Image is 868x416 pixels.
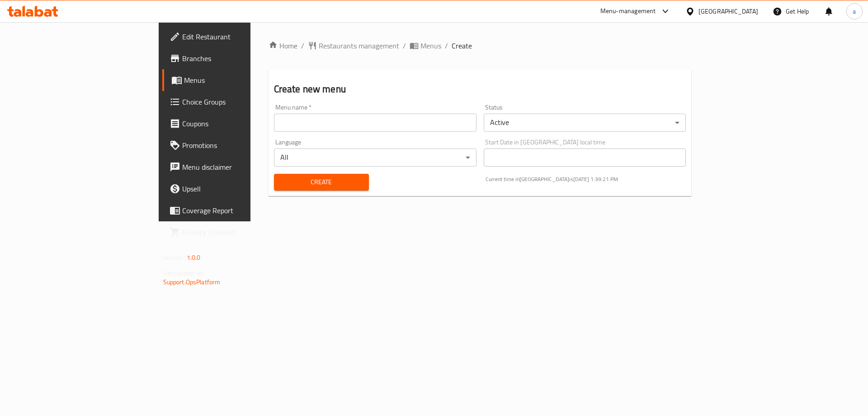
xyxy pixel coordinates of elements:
a: Grocery Checklist [162,221,304,243]
span: Get support on: [163,267,205,279]
span: Promotions [182,140,297,151]
input: Please enter Menu name [274,114,476,132]
span: Create [281,177,362,188]
span: Menus [420,40,441,51]
span: a [853,6,856,16]
a: Coverage Report [162,200,304,221]
div: All [274,148,476,167]
p: Current time in [GEOGRAPHIC_DATA] is [DATE] 1:39:21 PM [486,175,686,183]
span: Menu disclaimer [182,162,297,172]
span: Choice Groups [182,96,297,107]
span: Coverage Report [182,205,297,216]
nav: breadcrumb [269,40,692,51]
a: Upsell [162,178,304,200]
div: [GEOGRAPHIC_DATA] [698,6,758,16]
span: Version: [163,252,185,263]
span: Grocery Checklist [182,227,297,238]
button: Create [274,174,369,191]
a: Promotions [162,134,304,156]
a: Menu disclaimer [162,156,304,178]
a: Choice Groups [162,91,304,113]
a: Restaurants management [308,40,399,51]
a: Coupons [162,113,304,134]
a: Edit Restaurant [162,26,304,48]
a: Menus [162,69,304,91]
a: Support.OpsPlatform [163,276,221,288]
div: Active [484,114,686,132]
span: Restaurants management [319,40,399,51]
li: / [445,40,448,51]
a: Branches [162,48,304,69]
span: Branches [182,53,297,64]
span: Create [452,40,472,51]
span: Edit Restaurant [182,31,297,42]
li: / [403,40,406,51]
h2: Create new menu [274,82,686,96]
span: Upsell [182,183,297,194]
span: Coupons [182,118,297,129]
a: Menus [410,40,441,51]
div: Menu-management [600,6,656,17]
span: Menus [184,75,297,86]
span: 1.0.0 [187,252,201,263]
